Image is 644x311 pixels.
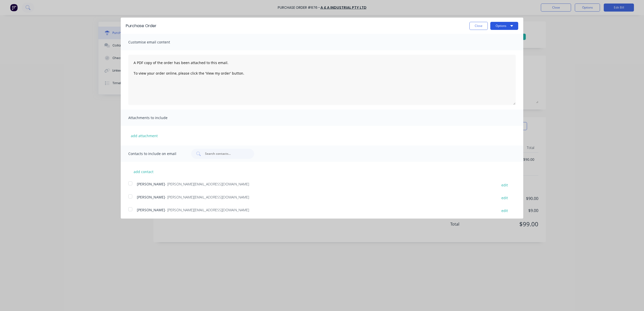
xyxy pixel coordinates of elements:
span: Contacts to include on email [128,150,184,157]
span: Customise email content [128,39,184,46]
span: [PERSON_NAME] [137,182,165,186]
button: add attachment [128,132,160,139]
span: - [PERSON_NAME][EMAIL_ADDRESS][DOMAIN_NAME] [165,182,249,186]
div: Purchase Order [126,23,156,29]
span: [PERSON_NAME] [137,195,165,199]
span: - [PERSON_NAME][EMAIL_ADDRESS][DOMAIN_NAME] [165,208,249,212]
span: Attachments to include [128,114,184,121]
span: - [PERSON_NAME][EMAIL_ADDRESS][DOMAIN_NAME] [165,195,249,199]
button: add contact [128,168,158,175]
button: edit [498,194,511,201]
button: Options [490,22,518,30]
span: [PERSON_NAME] [137,208,165,212]
button: Close [469,22,488,30]
textarea: A PDF copy of the order has been attached to this email. To view your order online, please click ... [128,55,516,105]
input: Search contacts... [205,151,246,156]
button: edit [498,181,511,188]
button: edit [498,207,511,214]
